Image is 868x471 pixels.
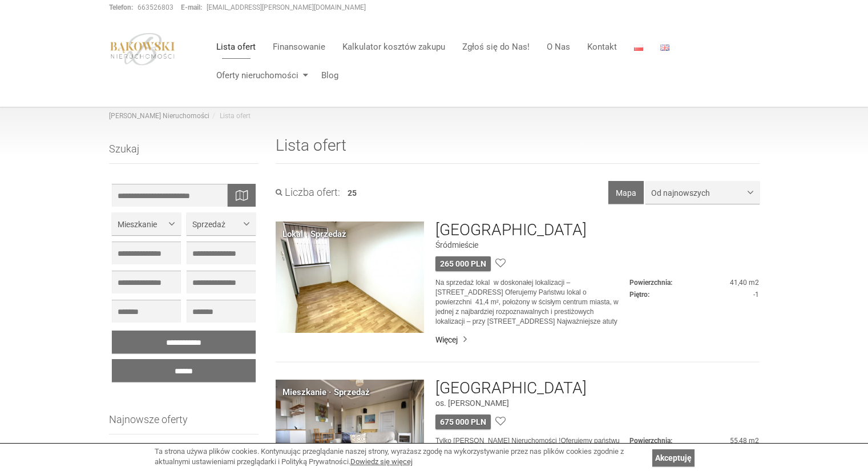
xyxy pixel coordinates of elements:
[181,3,202,11] strong: E-mail:
[645,181,760,204] button: Od najnowszych
[227,184,256,207] div: Wyszukaj na mapie
[629,436,672,446] dt: Powierzchnia:
[660,45,669,51] img: English
[192,219,241,230] span: Sprzedaż
[207,3,366,11] a: [EMAIL_ADDRESS][PERSON_NAME][DOMAIN_NAME]
[579,35,625,58] a: Kontakt
[282,387,370,398] div: Mieszkanie · Sprzedaż
[187,212,256,235] button: Sprzedaż
[334,35,454,58] a: Kalkulator kosztów zakupu
[435,380,587,397] a: [GEOGRAPHIC_DATA]
[454,35,538,58] a: Zgłoś się do Nas!
[276,222,424,333] img: Lokal Sprzedaż Katowice Śródmieście
[109,143,259,164] h3: Szukaj
[651,187,745,199] span: Od najnowszych
[109,414,259,434] h3: Najnowsze oferty
[109,33,176,66] img: logo
[282,228,346,240] div: Lokal · Sprzedaż
[435,334,759,345] a: Więcej
[209,111,251,121] li: Lista ofert
[118,219,167,230] span: Mieszkanie
[348,188,357,198] span: 25
[629,278,672,288] dt: Powierzchnia:
[652,449,695,466] a: Akceptuję
[208,64,313,87] a: Oferty nieruchomości
[435,239,759,251] figure: Śródmieście
[435,414,491,429] div: 675 000 PLN
[350,457,413,466] a: Dowiedz się więcej
[435,397,759,409] figure: os. [PERSON_NAME]
[435,278,629,327] p: Na sprzedaż lokal w doskonałej lokalizacji – [STREET_ADDRESS] Oferujemy Państwu lokal o powierzch...
[629,278,759,288] dd: 41,40 m2
[109,112,209,120] a: [PERSON_NAME] Nieruchomości
[208,35,264,58] a: Lista ofert
[313,64,338,87] a: Blog
[629,436,759,446] dd: 55,48 m2
[634,45,643,51] img: Polski
[138,3,173,11] a: 663526803
[435,256,491,271] div: 265 000 PLN
[276,137,760,164] h1: Lista ofert
[608,181,644,204] button: Mapa
[435,222,587,239] a: [GEOGRAPHIC_DATA]
[629,290,649,300] dt: Piętro:
[155,446,647,468] div: Ta strona używa plików cookies. Kontynuując przeglądanie naszej strony, wyrażasz zgodę na wykorzy...
[538,35,579,58] a: O Nas
[276,187,340,198] h3: Liczba ofert:
[112,212,181,235] button: Mieszkanie
[629,290,759,300] dd: -1
[109,3,133,11] strong: Telefon:
[264,35,334,58] a: Finansowanie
